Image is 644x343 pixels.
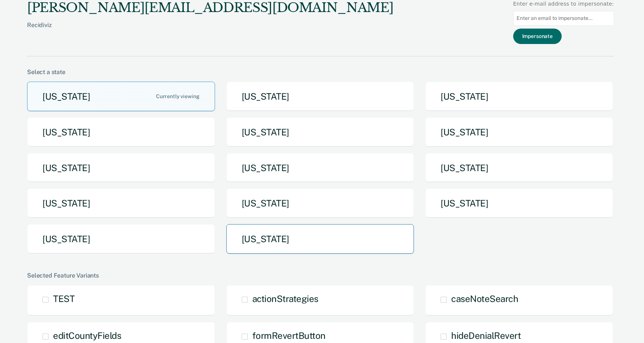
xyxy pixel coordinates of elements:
[226,117,414,147] button: [US_STATE]
[27,82,215,111] button: [US_STATE]
[27,21,393,41] div: Recidiviz
[513,11,614,26] input: Enter an email to impersonate...
[425,82,613,111] button: [US_STATE]
[226,82,414,111] button: [US_STATE]
[425,117,613,147] button: [US_STATE]
[226,153,414,183] button: [US_STATE]
[226,224,414,254] button: [US_STATE]
[27,272,614,279] div: Selected Feature Variants
[27,188,215,218] button: [US_STATE]
[451,293,518,304] span: caseNoteSearch
[425,188,613,218] button: [US_STATE]
[27,153,215,183] button: [US_STATE]
[27,68,614,76] div: Select a state
[252,330,326,341] span: formRevertButton
[451,330,521,341] span: hideDenialRevert
[425,153,613,183] button: [US_STATE]
[27,224,215,254] button: [US_STATE]
[53,330,121,341] span: editCountyFields
[53,293,74,304] span: TEST
[226,188,414,218] button: [US_STATE]
[513,29,562,44] button: Impersonate
[252,293,318,304] span: actionStrategies
[27,117,215,147] button: [US_STATE]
